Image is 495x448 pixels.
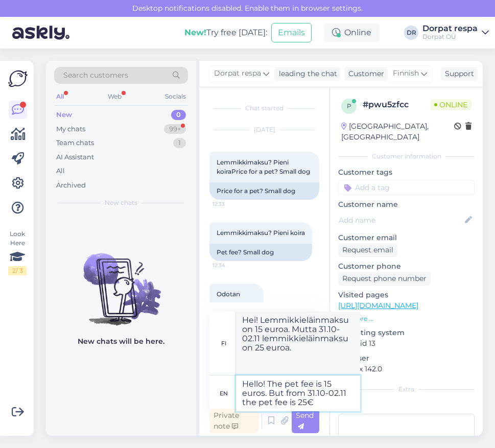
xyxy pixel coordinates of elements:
div: 0 [171,110,186,120]
div: [DATE] [209,125,319,134]
a: Dorpat respaDorpat OÜ [422,25,489,41]
div: Pet fee? Small dog [209,244,312,261]
p: See more ... [338,314,475,323]
b: New! [184,28,206,37]
div: fi [221,335,226,352]
div: Dorpat respa [422,25,478,33]
div: 99+ [164,124,186,134]
div: Private note [209,409,258,433]
div: Team chats [56,138,94,148]
div: DR [404,26,418,40]
span: Finnish [393,68,419,79]
span: Lemmikkimaksu? Pieni koira [217,229,305,237]
input: Add name [339,215,463,226]
textarea: Hello! The pet fee is 15 euros. But from 31.10-02.11 the pet fee is 25€ [236,375,360,411]
div: Look Here [8,229,27,275]
span: Online [430,99,472,110]
p: Notes [338,400,475,411]
div: leading the chat [275,68,337,79]
div: 2 / 3 [8,266,27,275]
div: Customer information [338,152,475,161]
img: No chats [46,235,196,327]
div: All [54,90,66,103]
span: p [347,102,351,110]
div: New [56,110,72,120]
p: New chats will be here. [78,336,164,347]
div: All [56,166,65,176]
div: Web [106,90,124,103]
p: Browser [338,353,475,364]
div: Dorpat OÜ [422,33,478,41]
div: AI Assistant [56,152,94,162]
p: Visited pages [338,290,475,300]
div: Price for a pet? Small dog [209,182,319,200]
div: # pwu5zfcc [363,99,430,111]
div: Online [324,23,380,42]
div: Archived [56,180,86,191]
div: Customer [344,68,384,79]
p: Customer email [338,232,475,243]
span: Search customers [63,70,128,81]
p: Customer tags [338,167,475,178]
span: Lemmikkimaksu? Pieni koiraPrice for a pet? Small dog [217,158,310,175]
p: Operating system [338,327,475,338]
textarea: Hei! Lemmikkieläinmaksu on 15 euroa. Mutta 31.10-02.11 lemmikkieläinmaksu on 25 euroa. [236,312,360,375]
input: Add a tag [338,180,475,195]
span: Dorpat respa [214,68,261,79]
p: Android 13 [338,338,475,349]
div: My chats [56,124,85,134]
div: en [220,385,228,402]
div: Request email [338,243,397,257]
span: New chats [105,198,137,207]
div: Request phone number [338,272,431,286]
span: Odotan [217,290,240,298]
div: 1 [173,138,186,148]
div: Socials [163,90,188,103]
div: [GEOGRAPHIC_DATA], [GEOGRAPHIC_DATA] [341,121,454,143]
p: Firefox 142.0 [338,364,475,374]
p: Customer phone [338,261,475,272]
a: [URL][DOMAIN_NAME] [338,301,418,310]
button: Emails [271,23,312,42]
div: Try free [DATE]: [184,27,267,39]
img: Askly Logo [8,69,28,88]
div: Support [441,68,474,79]
span: 12:33 [213,200,251,208]
div: Extra [338,385,475,394]
p: Customer name [338,199,475,210]
span: 12:34 [213,262,251,269]
div: Chat started [209,104,319,113]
